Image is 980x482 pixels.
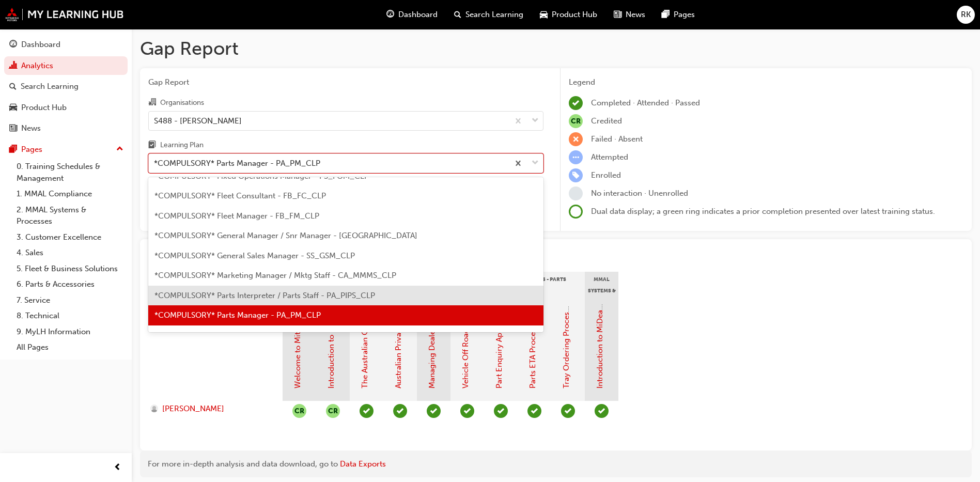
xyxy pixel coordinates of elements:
[446,4,532,25] a: search-iconSearch Learning
[154,211,319,221] span: *COMPULSORY* Fleet Manager - FB_FM_CLP
[21,81,79,92] div: Search Learning
[4,98,128,117] a: Product Hub
[4,33,128,140] button: DashboardAnalyticsSearch LearningProduct HubNews
[160,140,204,150] div: Learning Plan
[12,186,128,202] a: 1. MMAL Compliance
[12,339,128,355] a: All Pages
[154,310,321,320] span: *COMPULSORY* Parts Manager - PA_PM_CLP
[591,98,700,107] span: Completed · Attended · Passed
[674,9,695,21] span: Pages
[569,186,583,200] span: learningRecordVerb_NONE-icon
[540,8,548,21] span: car-icon
[532,4,605,25] a: car-iconProduct Hub
[528,297,537,388] a: Parts ETA Process - Video
[9,61,17,71] span: chart-icon
[160,98,204,108] div: Organisations
[21,122,41,134] div: News
[148,98,156,107] span: organisation-icon
[9,145,17,154] span: pages-icon
[427,404,441,418] span: learningRecordVerb_PASS-icon
[591,116,622,126] span: Credited
[9,40,17,50] span: guage-icon
[961,9,971,21] span: RK
[527,404,541,418] span: learningRecordVerb_COMPLETE-icon
[605,4,654,25] a: news-iconNews
[162,403,224,415] span: [PERSON_NAME]
[326,404,340,418] button: null-icon
[552,9,597,21] span: Product Hub
[154,115,242,127] div: S488 - [PERSON_NAME]
[5,8,124,21] img: mmal
[654,4,703,25] a: pages-iconPages
[9,82,17,91] span: search-icon
[9,124,17,133] span: news-icon
[21,39,60,51] div: Dashboard
[398,9,438,21] span: Dashboard
[12,229,128,245] a: 3. Customer Excellence
[532,114,539,128] span: down-icon
[148,76,543,88] span: Gap Report
[9,103,17,113] span: car-icon
[4,56,128,75] a: Analytics
[154,191,326,200] span: *COMPULSORY* Fleet Consultant - FB_FC_CLP
[4,119,128,138] a: News
[154,291,375,300] span: *COMPULSORY* Parts Interpreter / Parts Staff - PA_PIPS_CLP
[378,4,446,25] a: guage-iconDashboard
[454,8,461,21] span: search-icon
[569,132,583,146] span: learningRecordVerb_FAIL-icon
[12,308,128,324] a: 8. Technical
[4,77,128,96] a: Search Learning
[12,276,128,292] a: 6. Parts & Accessories
[386,8,394,21] span: guage-icon
[393,404,407,418] span: learningRecordVerb_PASS-icon
[4,140,128,159] button: Pages
[12,324,128,340] a: 9. MyLH Information
[154,331,353,340] span: *COMPULSORY* Pre-Delivery Manager - PS_PDM_CLP
[4,35,128,54] a: Dashboard
[21,144,42,156] div: Pages
[585,272,618,298] div: MMAL Systems & Processes - General
[154,231,417,240] span: *COMPULSORY* General Manager / Snr Manager - [GEOGRAPHIC_DATA]
[595,404,609,418] span: learningRecordVerb_PASS-icon
[569,114,583,128] span: null-icon
[154,271,396,280] span: *COMPULSORY* Marketing Manager / Mktg Staff - CA_MMMS_CLP
[154,172,369,181] span: *COMPULSORY* Fixed Operations Manager - PS_FOM_CLP
[114,461,121,474] span: prev-icon
[154,251,355,260] span: *COMPULSORY* General Sales Manager - SS_GSM_CLP
[140,37,972,60] h1: Gap Report
[465,9,523,21] span: Search Learning
[340,459,386,469] a: Data Exports
[569,76,963,88] div: Legend
[569,96,583,110] span: learningRecordVerb_COMPLETE-icon
[360,404,374,418] span: learningRecordVerb_PASS-icon
[591,207,935,216] span: Dual data display; a green ring indicates a prior completion presented over latest training status.
[154,158,320,169] div: *COMPULSORY* Parts Manager - PA_PM_CLP
[148,141,156,150] span: learningplan-icon
[591,189,688,198] span: No interaction · Unenrolled
[595,281,604,388] a: Introduction to MiDealerAssist
[12,261,128,277] a: 5. Fleet & Business Solutions
[569,150,583,164] span: learningRecordVerb_ATTEMPT-icon
[662,8,670,21] span: pages-icon
[12,202,128,229] a: 2. MMAL Systems & Processes
[561,404,575,418] span: learningRecordVerb_COMPLETE-icon
[21,102,67,114] div: Product Hub
[150,403,273,415] a: [PERSON_NAME]
[12,245,128,261] a: 4. Sales
[591,170,621,180] span: Enrolled
[460,404,474,418] span: learningRecordVerb_COMPLETE-icon
[12,159,128,186] a: 0. Training Schedules & Management
[626,9,645,21] span: News
[957,6,975,24] button: RK
[116,143,123,156] span: up-icon
[569,168,583,182] span: learningRecordVerb_ENROLL-icon
[591,152,628,162] span: Attempted
[12,292,128,308] a: 7. Service
[591,134,643,144] span: Failed · Absent
[148,458,964,470] div: For more in-depth analysis and data download, go to
[292,404,306,418] button: null-icon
